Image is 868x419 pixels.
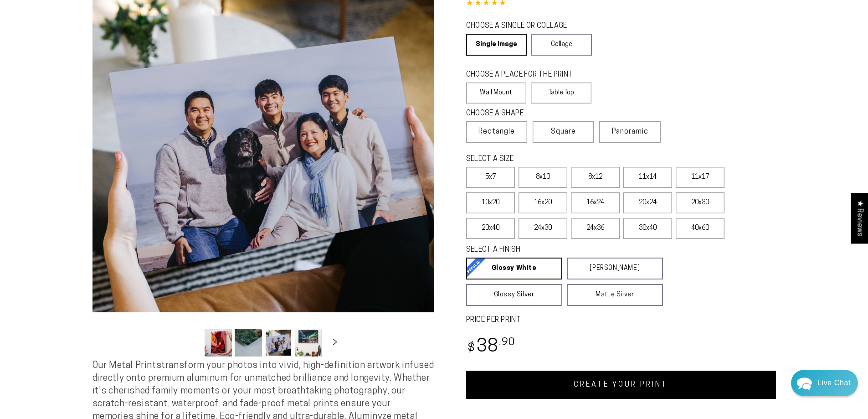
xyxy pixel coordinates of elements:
button: Load image 4 in gallery view [295,329,322,357]
label: 30x40 [623,218,672,239]
span: Rectangle [478,126,515,137]
label: 5x7 [466,167,515,188]
label: 16x24 [571,192,620,213]
div: Chat widget toggle [791,370,858,396]
label: 11x17 [676,167,724,188]
button: Load image 1 in gallery view [205,329,232,357]
legend: SELECT A SIZE [466,154,648,165]
label: 10x20 [466,192,515,213]
label: 16x20 [519,192,567,213]
button: Load image 3 in gallery view [265,329,292,357]
button: Slide left [182,332,202,352]
label: 8x12 [571,167,620,188]
legend: CHOOSE A PLACE FOR THE PRINT [466,70,583,80]
label: 20x40 [466,218,515,239]
label: Wall Mount [466,83,527,103]
a: Single Image [466,34,527,56]
a: Glossy White [466,258,562,279]
a: CREATE YOUR PRINT [466,371,776,399]
legend: SELECT A FINISH [466,245,641,255]
div: Contact Us Directly [817,370,851,396]
label: 40x60 [676,218,724,239]
label: 20x24 [623,192,672,213]
a: Matte Silver [567,284,663,306]
bdi: 38 [466,338,516,356]
span: $ [467,342,475,355]
span: Square [551,126,576,137]
sup: .90 [499,337,515,348]
button: Slide right [325,332,345,352]
a: Glossy Silver [466,284,562,306]
legend: CHOOSE A SHAPE [466,109,585,119]
label: 8x10 [519,167,567,188]
button: Load image 2 in gallery view [235,329,262,357]
label: 24x36 [571,218,620,239]
label: PRICE PER PRINT [466,315,776,326]
label: Table Top [531,83,591,103]
label: 24x30 [519,218,567,239]
a: [PERSON_NAME] [567,258,663,279]
div: Click to open Judge.me floating reviews tab [851,193,868,243]
span: Panoramic [612,128,648,135]
label: 20x30 [676,192,724,213]
legend: CHOOSE A SINGLE OR COLLAGE [466,21,584,31]
a: Collage [531,34,592,56]
label: 11x14 [623,167,672,188]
